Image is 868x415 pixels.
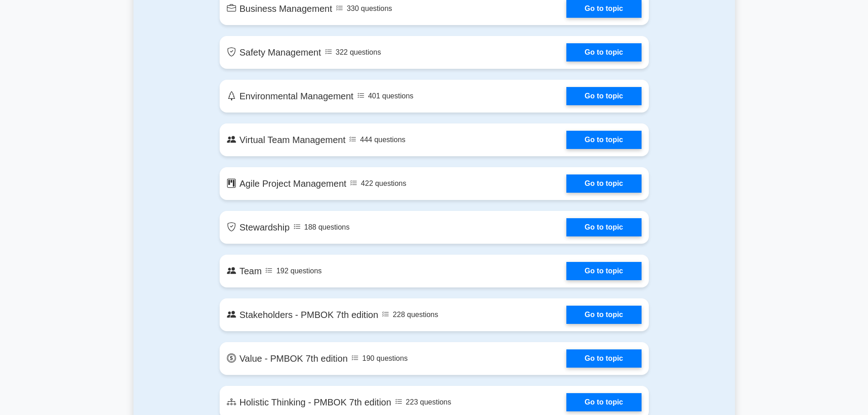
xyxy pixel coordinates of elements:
[566,218,641,236] a: Go to topic
[566,262,641,280] a: Go to topic
[566,43,641,61] a: Go to topic
[566,306,641,324] a: Go to topic
[566,349,641,368] a: Go to topic
[566,131,641,149] a: Go to topic
[566,87,641,105] a: Go to topic
[566,174,641,193] a: Go to topic
[566,393,641,411] a: Go to topic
